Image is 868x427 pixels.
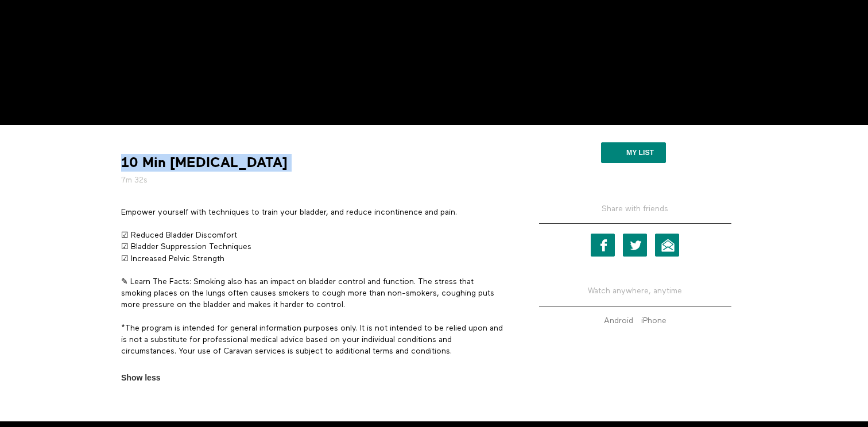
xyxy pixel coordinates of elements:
[121,154,288,172] strong: 10 Min [MEDICAL_DATA]
[121,174,506,186] h5: 7m 32s
[604,317,633,325] strong: Android
[591,234,615,257] a: Facebook
[601,142,666,163] button: My list
[641,317,666,325] strong: iPhone
[539,277,731,306] h5: Watch anywhere, anytime
[121,372,160,384] span: Show less
[601,317,636,325] a: Android
[121,323,506,358] p: *The program is intended for general information purposes only. It is not intended to be relied u...
[655,234,679,257] a: Email
[121,207,506,218] p: Empower yourself with techniques to train your bladder, and reduce incontinence and pain.
[121,230,506,265] p: ☑ Reduced Bladder Discomfort ☑ Bladder Suppression Techniques ☑ Increased Pelvic Strength
[623,234,647,257] a: Twitter
[121,276,506,311] p: ✎ Learn The Facts: Smoking also has an impact on bladder control and function. The stress that sm...
[638,317,669,325] a: iPhone
[539,203,731,224] h5: Share with friends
